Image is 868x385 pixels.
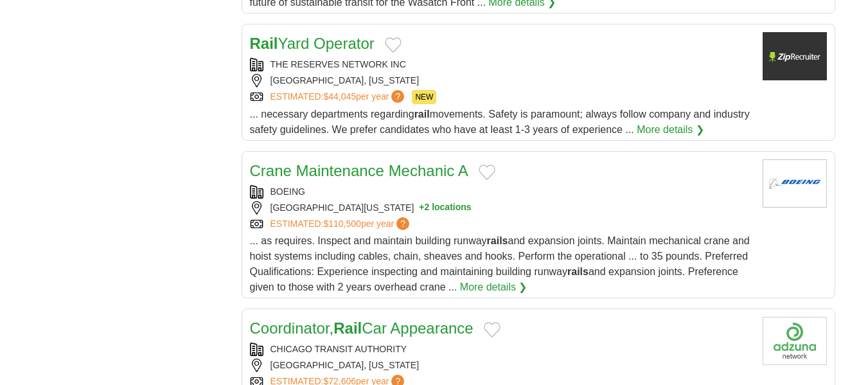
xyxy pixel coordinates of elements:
span: NEW [412,90,436,104]
span: ? [396,217,409,230]
a: ESTIMATED:$44,045per year? [270,90,407,104]
a: ESTIMATED:$110,500per year? [270,217,412,231]
a: Crane Maintenance Mechanic A [250,162,468,179]
div: [GEOGRAPHIC_DATA], [US_STATE] [250,74,752,87]
span: $110,500 [323,219,360,229]
div: [GEOGRAPHIC_DATA], [US_STATE] [250,359,752,372]
strong: Rail [333,319,362,337]
a: RailYard Operator [250,35,375,52]
span: ... as requires. Inspect and maintain building runway and expansion joints. Maintain mechanical c... [250,235,750,292]
a: More details ❯ [637,122,704,138]
strong: rails [567,266,589,277]
div: CHICAGO TRANSIT AUTHORITY [250,343,752,356]
button: Add to favorite jobs [484,322,500,337]
a: BOEING [270,186,305,197]
button: Add to favorite jobs [385,37,402,53]
strong: rail [414,109,430,120]
div: [GEOGRAPHIC_DATA][US_STATE] [250,201,752,215]
span: $44,045 [323,91,356,102]
span: ... necessary departments regarding movements. Safety is paramount; always follow company and ind... [250,109,750,135]
img: BOEING logo [763,159,827,208]
span: + [419,201,424,215]
button: Add to favorite jobs [479,165,495,180]
strong: Rail [250,35,278,52]
div: THE RESERVES NETWORK INC [250,58,752,71]
a: Coordinator,RailCar Appearance [250,319,474,337]
img: Company logo [763,32,827,80]
img: Company logo [763,317,827,365]
strong: rails [487,235,508,246]
button: +2 locations [419,201,471,215]
span: ? [391,90,404,103]
a: More details ❯ [460,280,527,295]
